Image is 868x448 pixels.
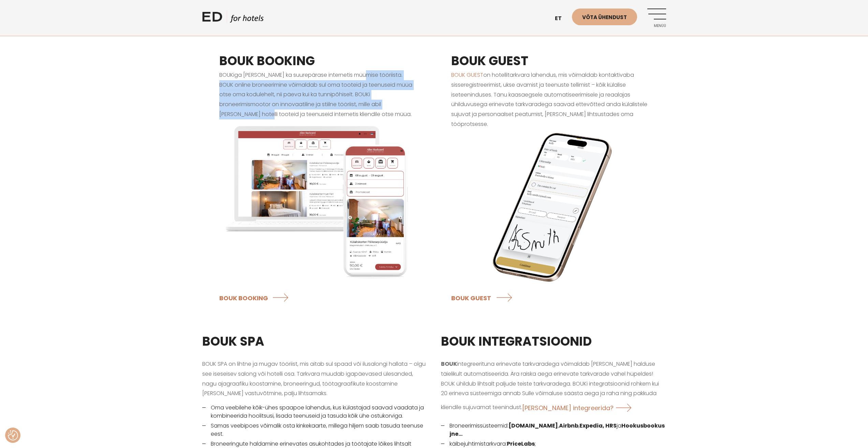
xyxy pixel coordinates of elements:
[572,9,637,25] a: Võta ühendust
[202,10,264,27] a: ED HOTELS
[219,52,417,70] h3: BOUK BOOKING
[647,9,666,27] a: Menüü
[647,24,666,28] span: Menüü
[219,289,292,307] a: BOUK BOOKING
[441,332,666,351] h3: BOUK INTEGRATSIOONID
[441,359,666,417] p: integreerituna erinevate tarkvaradega võimaldab [PERSON_NAME] halduse täielikult automatiseerida....
[451,129,649,285] img: Majutuse müügi-ja haldustarkvara I BOUK by ED for hotels
[559,422,578,430] strong: Airbnb
[441,422,666,438] li: Broneerimissüsteemid: , , ja
[202,332,427,351] h3: BOUK SPA
[579,422,617,430] strong: Expedia, HRS
[451,289,515,307] a: BOUK GUEST
[451,71,483,79] a: BOUK GUEST
[522,399,637,417] a: [PERSON_NAME] integreerida?
[8,430,18,440] button: Nõusolekueelistused
[202,359,427,399] p: BOUK SPA on lihtne ja mugav tööriist, mis aitab sul spaad või ilusalongi hallata – olgu see isese...
[509,422,558,430] strong: [DOMAIN_NAME]
[202,404,427,420] li: Oma veebilehe kõik-ühes spaapoe lahendus, kus külastajad saavad vaadata ja kombineerida hoolitsus...
[507,440,535,448] strong: PriceLabs
[441,360,457,368] strong: BOUK
[441,440,666,448] li: käibejuhtimistarkvara: ;
[8,430,18,440] img: Revisit consent button
[219,70,417,119] p: BOUKiga [PERSON_NAME] ka suurepärase internetis müümise tööriista. BOUK online broneerimine võima...
[450,422,665,438] strong: Hookusbookus jne…
[451,52,649,70] h3: BOUK GUEST
[451,70,649,307] p: on hotellitarkvara lahendus, mis võimaldab kontaktivaba sisseregistreerimist, ukse avamist ja tee...
[202,422,427,438] li: Samas veebipoes võimalik osta kinkekaarte, millega hiljem saab tasuda teenuse eest.
[551,10,572,27] a: et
